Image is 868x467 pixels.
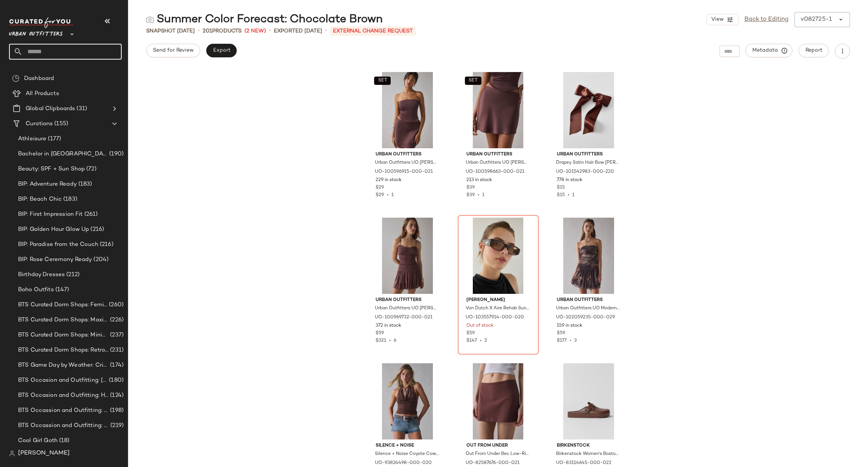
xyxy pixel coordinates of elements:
span: 201 [203,28,212,34]
span: Send for Review [153,48,194,54]
span: UO-100598663-000-021 [466,169,524,175]
span: • [477,338,484,343]
span: (31) [75,104,87,113]
span: Athleisure [18,135,46,143]
img: 82587676_021_b [460,363,536,439]
span: BIP: Beach Chic [18,195,62,204]
div: Products [203,27,241,35]
span: (231) [108,346,124,355]
span: BTS Curated Dorm Shops: Maximalist [18,316,108,324]
span: (216) [98,240,113,249]
span: BTS Occassion and Outfitting: First Day Fits [18,421,109,430]
span: • [475,193,482,198]
img: 102059235_029_b [551,218,627,294]
span: (2 New) [245,27,266,35]
span: UO-82587676-000-021 [466,460,520,467]
span: (183) [77,180,92,189]
span: 213 in stock [466,177,492,184]
span: • [198,26,200,35]
img: 100969732_021_b [370,218,445,294]
span: UO-102059235-000-029 [556,314,615,321]
span: [PERSON_NAME] [466,297,530,304]
a: Back to Editing [744,15,789,24]
span: Von Dutch X Aire Rehab Sunglasses in Brown, Women's at Urban Outfitters [466,305,529,312]
button: SET [465,77,481,85]
span: BIP: Paradise from the Couch [18,240,98,249]
span: UO-93824498-000-020 [375,460,432,467]
span: Drapey Satin Hair Bow [PERSON_NAME] in Dark Brown, Women's at Urban Outfitters [556,160,620,166]
span: (261) [83,210,98,219]
span: BIP: First Impression Fit [18,210,83,219]
span: BTS Occassion and Outfitting: Campus Lounge [18,406,108,415]
span: Silence + Noise [376,442,439,449]
span: $59 [466,330,475,337]
span: Snapshot [DATE] [146,27,195,35]
span: Birkenstock [557,442,620,449]
span: 229 in stock [376,177,402,184]
button: Report [799,44,829,57]
span: UO-103557914-000-020 [466,314,524,321]
span: Out of stock [466,323,494,329]
span: (124) [108,391,124,400]
div: v082725-1 [801,15,832,24]
span: (212) [65,270,79,279]
span: BIP: Rose Ceremony Ready [18,255,92,264]
span: (18) [58,436,70,445]
span: Birkenstock Women's Boston EVA Clog in Roast, Women's at Urban Outfitters [556,451,620,458]
img: 100598663_021_b [460,72,536,148]
span: BTS Occasion and Outfitting: [PERSON_NAME] to Party [18,376,107,385]
span: (183) [62,195,77,204]
img: 101542983_220_b [551,72,627,148]
span: (155) [53,120,68,128]
span: Urban Outfitters [376,297,439,304]
span: (216) [89,225,104,234]
span: 3 [574,338,577,343]
span: View [711,17,723,23]
span: Out From Under Bec Low-Rise Micro Mini Skort in Chocolate, Women's at Urban Outfitters [466,451,529,458]
span: Bachelor in [GEOGRAPHIC_DATA]: LP [18,150,108,158]
span: $15 [557,193,565,198]
span: $15 [557,184,565,191]
span: 372 in stock [376,323,401,329]
span: 778 in stock [557,177,582,184]
span: BIP: Golden Hour Glow Up [18,225,89,234]
span: $29 [376,193,384,198]
img: svg%3e [9,450,15,456]
span: $39 [466,184,475,191]
span: (174) [108,361,124,370]
span: Urban Outfitters UO [PERSON_NAME] Slip Mini Skirt in Chocolate, Women's at Urban Outfitters [466,160,529,166]
span: Global Clipboards [26,104,75,113]
span: Export [212,48,230,54]
span: (219) [109,421,124,430]
span: SET [468,78,478,83]
span: 159 in stock [557,323,582,329]
span: • [565,193,572,198]
span: BTS Curated Dorm Shops: Retro+ Boho [18,346,108,355]
span: • [384,193,391,198]
span: (72) [85,165,96,174]
span: UO-83114645-000-022 [556,460,611,467]
span: Boho Outfits [18,286,54,294]
span: BTS Game Day by Weather: Crisp & Cozy [18,361,108,370]
span: • [325,26,327,35]
span: Urban Outfitters [9,26,63,39]
span: $59 [557,330,565,337]
span: BTS Occasion and Outfitting: Homecoming Dresses [18,391,108,400]
img: 103557914_020_b [460,218,536,294]
img: cfy_white_logo.C9jOOHJF.svg [9,17,73,28]
span: Out From Under [466,442,530,449]
span: UO-100596915-000-021 [375,169,433,175]
span: (237) [108,331,124,339]
button: Send for Review [146,44,200,57]
span: $29 [376,184,384,191]
span: BTS Curated Dorm Shops: Minimalist [18,331,108,339]
span: Curations [26,120,53,128]
p: Exported [DATE] [274,27,322,35]
div: Summer Color Forecast: Chocolate Brown [146,12,383,27]
span: Cool Girl Goth [18,436,58,445]
span: Urban Outfitters UO [PERSON_NAME] Keyhole Cutout Tube Top in Chocolate, Women's at Urban Outfitters [375,160,439,166]
span: [PERSON_NAME] [18,449,70,458]
span: 1 [572,193,575,198]
span: (180) [107,376,124,385]
span: All Products [26,89,59,98]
